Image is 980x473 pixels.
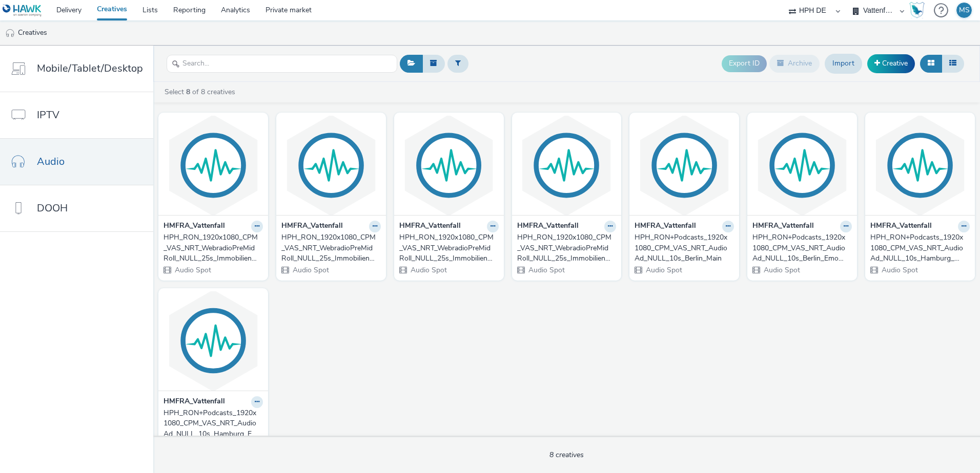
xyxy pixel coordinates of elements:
[281,232,381,264] a: HPH_RON_1920x1080_CPM_VAS_NRT_WebradioPreMidRoll_NULL_25s_ImmobilienbesitzerE46-79+PLZ_Photovolta...
[399,221,461,232] strong: HMFRA_Vattenfall
[870,221,932,232] strong: HMFRA_Vattenfall
[752,232,848,264] div: HPH_RON+Podcasts_1920x1080_CPM_VAS_NRT_AudioAd_NULL_10s_Berlin_Emobility
[517,232,617,264] a: HPH_RON_1920x1080_CPM_VAS_NRT_WebradioPreMidRoll_NULL_25s_ImmobilienbesitzerE30-45+PLZ_Photovolta...
[867,54,915,73] a: Creative
[164,232,259,264] div: HPH_RON_1920x1080_CPM_VAS_NRT_WebradioPreMidRoll_NULL_25s_ImmobilienbesitzerE30-45+PLZ_Waermepump...
[632,115,737,215] img: HPH_RON+Podcasts_1920x1080_CPM_VAS_NRT_AudioAd_NULL_10s_Berlin_Main visual
[37,107,59,122] span: IPTV
[635,232,734,264] a: HPH_RON+Podcasts_1920x1080_CPM_VAS_NRT_AudioAd_NULL_10s_Berlin_Main
[527,265,565,275] span: Audio Spot
[281,221,343,232] strong: HMFRA_Vattenfall
[517,221,579,232] strong: HMFRA_Vattenfall
[517,232,612,264] div: HPH_RON_1920x1080_CPM_VAS_NRT_WebradioPreMidRoll_NULL_25s_ImmobilienbesitzerE30-45+PLZ_Photovolta...
[164,408,259,439] div: HPH_RON+Podcasts_1920x1080_CPM_VAS_NRT_AudioAd_NULL_10s_Hamburg_Emobility
[870,232,966,264] div: HPH_RON+Podcasts_1920x1080_CPM_VAS_NRT_AudioAd_NULL_10s_Hamburg_Main
[164,87,239,97] a: Select of 8 creatives
[279,115,383,215] img: HPH_RON_1920x1080_CPM_VAS_NRT_WebradioPreMidRoll_NULL_25s_ImmobilienbesitzerE46-79+PLZ_Photovolta...
[645,265,682,275] span: Audio Spot
[164,408,263,439] a: HPH_RON+Podcasts_1920x1080_CPM_VAS_NRT_AudioAd_NULL_10s_Hamburg_Emobility
[881,265,918,275] span: Audio Spot
[164,396,225,408] strong: HMFRA_Vattenfall
[635,221,696,232] strong: HMFRA_Vattenfall
[5,28,15,38] img: audio
[635,232,730,264] div: HPH_RON+Podcasts_1920x1080_CPM_VAS_NRT_AudioAd_NULL_10s_Berlin_Main
[763,265,800,275] span: Audio Spot
[37,61,143,76] span: Mobile/Tablet/Desktop
[752,221,814,232] strong: HMFRA_Vattenfall
[399,232,495,264] div: HPH_RON_1920x1080_CPM_VAS_NRT_WebradioPreMidRoll_NULL_25s_ImmobilienbesitzerE46-79+PLZ_Waermepump...
[750,115,854,215] img: HPH_RON+Podcasts_1920x1080_CPM_VAS_NRT_AudioAd_NULL_10s_Berlin_Emobility visual
[167,55,397,73] input: Search...
[161,291,266,391] img: HPH_RON+Podcasts_1920x1080_CPM_VAS_NRT_AudioAd_NULL_10s_Hamburg_Emobility visual
[37,201,68,216] span: DOOH
[3,4,42,17] img: undefined Logo
[164,232,263,264] a: HPH_RON_1920x1080_CPM_VAS_NRT_WebradioPreMidRoll_NULL_25s_ImmobilienbesitzerE30-45+PLZ_Waermepump...
[752,232,852,264] a: HPH_RON+Podcasts_1920x1080_CPM_VAS_NRT_AudioAd_NULL_10s_Berlin_Emobility
[292,265,329,275] span: Audio Spot
[920,55,942,72] button: Grid
[909,2,925,18] img: Hawk Academy
[825,54,862,73] a: Import
[161,115,266,215] img: HPH_RON_1920x1080_CPM_VAS_NRT_WebradioPreMidRoll_NULL_25s_ImmobilienbesitzerE30-45+PLZ_Waermepump...
[769,55,820,72] button: Archive
[909,2,929,18] a: Hawk Academy
[164,221,225,232] strong: HMFRA_Vattenfall
[37,154,65,169] span: Audio
[174,265,211,275] span: Audio Spot
[410,265,447,275] span: Audio Spot
[515,115,619,215] img: HPH_RON_1920x1080_CPM_VAS_NRT_WebradioPreMidRoll_NULL_25s_ImmobilienbesitzerE30-45+PLZ_Photovolta...
[722,55,767,72] button: Export ID
[549,450,584,460] span: 8 creatives
[186,87,190,97] strong: 8
[959,3,970,18] div: MS
[281,232,377,264] div: HPH_RON_1920x1080_CPM_VAS_NRT_WebradioPreMidRoll_NULL_25s_ImmobilienbesitzerE46-79+PLZ_Photovolta...
[942,55,964,72] button: Table
[868,115,972,215] img: HPH_RON+Podcasts_1920x1080_CPM_VAS_NRT_AudioAd_NULL_10s_Hamburg_Main visual
[870,232,970,264] a: HPH_RON+Podcasts_1920x1080_CPM_VAS_NRT_AudioAd_NULL_10s_Hamburg_Main
[399,232,499,264] a: HPH_RON_1920x1080_CPM_VAS_NRT_WebradioPreMidRoll_NULL_25s_ImmobilienbesitzerE46-79+PLZ_Waermepump...
[397,115,501,215] img: HPH_RON_1920x1080_CPM_VAS_NRT_WebradioPreMidRoll_NULL_25s_ImmobilienbesitzerE46-79+PLZ_Waermepump...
